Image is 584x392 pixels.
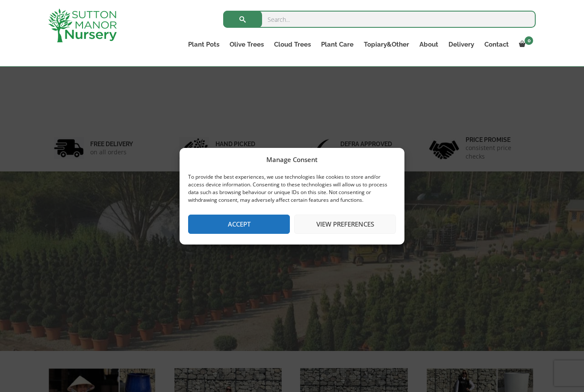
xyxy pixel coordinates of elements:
span: 0 [525,36,533,45]
button: View preferences [294,215,396,234]
a: Cloud Trees [269,38,316,50]
a: Topiary&Other [359,38,414,50]
button: Accept [188,215,290,234]
a: Plant Pots [183,38,224,50]
div: Manage Consent [266,154,318,165]
div: To provide the best experiences, we use technologies like cookies to store and/or access device i... [188,173,395,204]
a: About [414,38,443,50]
a: Delivery [443,38,479,50]
input: Search... [223,11,536,28]
a: Plant Care [316,38,359,50]
a: Contact [479,38,514,50]
a: Olive Trees [224,38,269,50]
a: 0 [514,38,536,50]
img: logo [48,9,117,42]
